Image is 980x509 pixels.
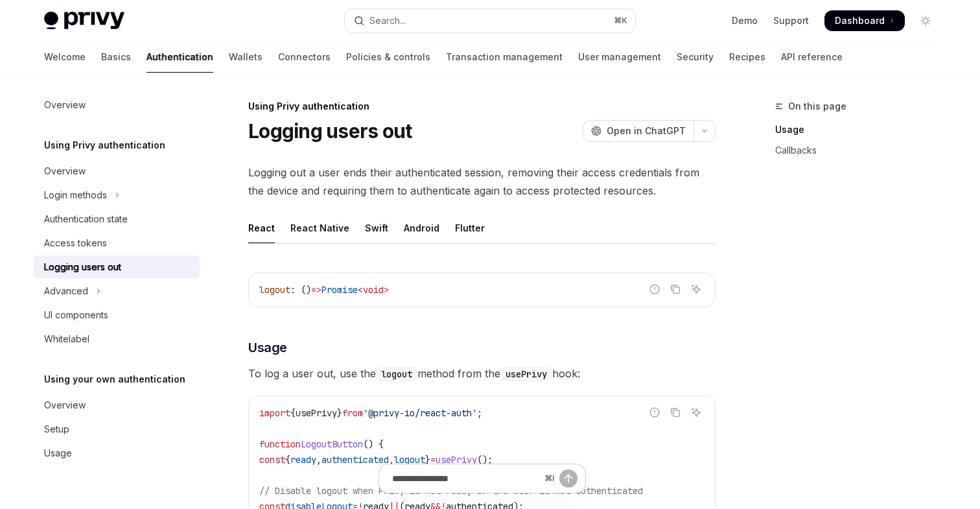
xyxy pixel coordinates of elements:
div: Whitelabel [44,331,89,347]
span: } [425,454,430,466]
span: Open in ChatGPT [607,124,686,137]
div: Advanced [44,283,88,299]
span: Logging out a user ends their authenticated session, removing their access credentials from the d... [248,163,716,200]
a: Policies & controls [346,41,430,73]
span: from [342,407,363,419]
h5: Using Privy authentication [44,137,165,153]
a: Usage [775,119,946,140]
a: Connectors [278,41,331,73]
span: On this page [788,99,846,114]
span: Usage [248,338,287,357]
h1: Logging users out [248,119,412,143]
span: Dashboard [835,14,885,27]
a: Dashboard [824,10,905,31]
span: logout [394,454,425,466]
div: Login methods [44,187,107,203]
span: : () [290,284,311,296]
span: LogoutButton [301,438,363,450]
div: Android [404,213,439,243]
a: Overview [34,93,200,117]
a: Authentication [146,41,213,73]
span: ready [290,454,316,466]
span: usePrivy [436,454,477,466]
span: , [389,454,394,466]
div: React [248,213,275,243]
button: Copy the contents from the code block [667,404,684,421]
span: , [316,454,321,466]
span: () { [363,438,384,450]
div: Flutter [455,213,485,243]
a: Demo [732,14,758,27]
a: Callbacks [775,140,946,161]
div: Access tokens [44,235,107,251]
button: Ask AI [688,404,705,421]
span: function [259,438,301,450]
div: Overview [44,397,86,413]
a: Basics [101,41,131,73]
span: ⌘ K [614,16,627,26]
code: logout [376,367,417,381]
h5: Using your own authentication [44,372,185,387]
a: Whitelabel [34,327,200,351]
span: { [290,407,296,419]
span: } [337,407,342,419]
div: UI components [44,307,108,323]
a: Setup [34,418,200,441]
button: Send message [559,469,577,488]
button: Toggle dark mode [915,10,936,31]
a: Logging users out [34,255,200,279]
div: Overview [44,97,86,113]
span: < [358,284,363,296]
a: Overview [34,160,200,183]
div: Swift [365,213,388,243]
a: API reference [781,41,843,73]
div: Search... [369,13,406,29]
a: Access tokens [34,231,200,255]
img: light logo [44,12,124,30]
a: Transaction management [446,41,563,73]
button: Copy the contents from the code block [667,281,684,298]
a: Security [677,41,714,73]
input: Ask a question... [392,464,539,493]
div: Authentication state [44,211,128,227]
span: = [430,454,436,466]
code: usePrivy [500,367,552,381]
a: UI components [34,303,200,327]
span: Promise [321,284,358,296]
span: > [384,284,389,296]
button: Toggle Login methods section [34,183,200,207]
span: usePrivy [296,407,337,419]
a: Usage [34,442,200,465]
a: Overview [34,394,200,417]
span: { [285,454,290,466]
button: Report incorrect code [646,404,663,421]
button: Report incorrect code [646,281,663,298]
div: Using Privy authentication [248,100,716,113]
div: Setup [44,421,69,437]
span: void [363,284,384,296]
span: '@privy-io/react-auth' [363,407,477,419]
button: Ask AI [688,281,705,298]
a: User management [578,41,661,73]
a: Support [773,14,809,27]
span: import [259,407,290,419]
span: const [259,454,285,466]
span: (); [477,454,493,466]
button: Open search [345,9,635,32]
span: To log a user out, use the method from the hook: [248,364,716,383]
a: Wallets [229,41,262,73]
span: authenticated [321,454,389,466]
button: Open in ChatGPT [583,120,694,142]
div: Usage [44,445,72,461]
div: Logging users out [44,259,121,275]
div: Overview [44,163,86,179]
a: Welcome [44,41,86,73]
span: => [311,284,321,296]
div: React Native [290,213,349,243]
span: logout [259,284,290,296]
a: Authentication state [34,207,200,231]
span: ; [477,407,482,419]
button: Toggle Advanced section [34,279,200,303]
a: Recipes [729,41,765,73]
